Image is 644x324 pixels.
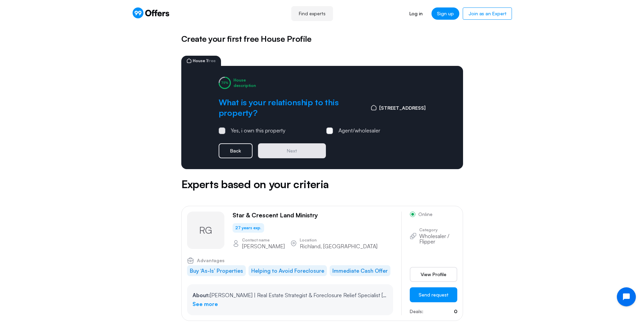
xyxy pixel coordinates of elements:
p: [PERSON_NAME] [242,244,285,249]
span: Online [418,212,433,217]
span: Advantages [197,258,224,263]
a: See more [192,300,218,309]
span: House 1 [193,59,216,63]
p: 0 [454,308,457,315]
a: View Profile [410,267,457,282]
button: Send request [410,287,457,302]
div: House description [234,77,256,88]
li: Immediate Cash Offer [330,265,390,276]
a: Join as an Expert [463,7,512,20]
p: Location [300,238,378,242]
span: View Profile [421,271,446,278]
a: Log in [404,7,428,20]
p: Star & Crescent Land Ministry [233,212,318,219]
p: Wholesaler / Flipper [419,233,457,244]
p: Category [419,228,457,232]
span: RG [199,223,212,237]
a: Find experts [291,6,333,21]
h5: Experts based on your criteria [181,176,463,192]
p: [PERSON_NAME] | Real Estate Strategist & Foreclosure Relief Specialist [PERSON_NAME] is a certifi... [192,291,388,300]
span: free [208,58,216,63]
button: Next [258,143,326,158]
a: Sign up [431,7,459,20]
p: Deals: [410,308,423,315]
span: About: [192,292,210,299]
li: Helping to Avoid Foreclosure [249,265,327,276]
p: Contact name [242,238,285,242]
h2: What is your relationship to this property? [219,97,360,118]
button: Back [219,143,253,158]
p: Richland, [GEOGRAPHIC_DATA] [300,244,378,249]
div: 27 years exp. [233,223,264,233]
div: Agent/wholesaler [338,126,380,135]
li: Buy ‘As-Is’ Properties [187,265,246,276]
div: Yes, i own this property [231,126,286,135]
span: [STREET_ADDRESS] [379,104,426,112]
h5: Create your first free House Profile [181,33,463,45]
